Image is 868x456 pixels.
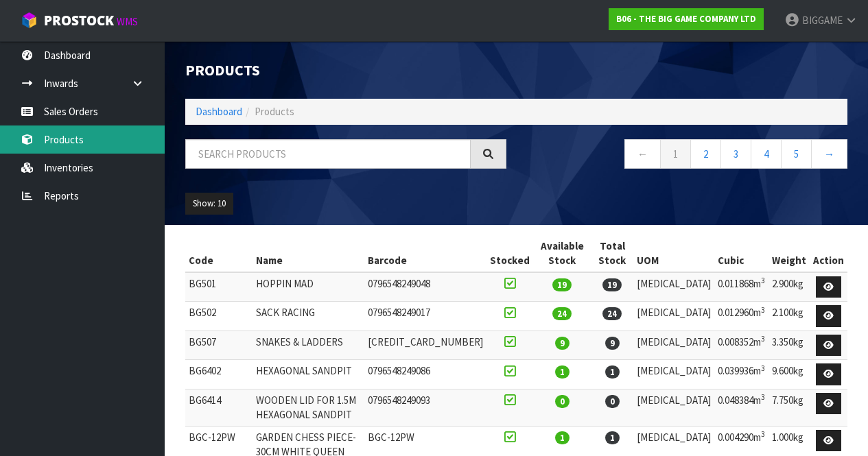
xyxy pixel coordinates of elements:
[21,12,38,29] img: cube-alt.png
[761,429,765,439] sup: 3
[714,272,769,302] td: 0.011868m
[552,307,572,320] span: 24
[364,360,486,389] td: 0796548249086
[633,331,714,360] td: [MEDICAL_DATA]
[533,235,591,272] th: Available Stock
[769,389,810,426] td: 7.750kg
[253,272,364,302] td: HOPPIN MAD
[185,302,253,331] td: BG502
[185,389,253,426] td: BG6414
[605,431,620,444] span: 1
[660,139,691,169] a: 1
[720,139,751,169] a: 3
[185,235,253,272] th: Code
[761,392,765,402] sup: 3
[802,14,843,27] span: BIGGAME
[751,139,782,169] a: 4
[185,193,233,215] button: Show: 10
[253,331,364,360] td: SNAKES & LADDERS
[624,139,661,169] a: ←
[810,235,847,272] th: Action
[602,307,622,320] span: 24
[769,272,810,302] td: 2.900kg
[769,235,810,272] th: Weight
[185,360,253,389] td: BG6402
[605,395,620,408] span: 0
[253,360,364,389] td: HEXAGONAL SANDPIT
[527,139,848,173] nav: Page navigation
[633,389,714,426] td: [MEDICAL_DATA]
[769,360,810,389] td: 9.600kg
[185,62,506,78] h1: Products
[253,389,364,426] td: WOODEN LID FOR 1.5M HEXAGONAL SANDPIT
[555,395,570,408] span: 0
[253,235,364,272] th: Name
[44,12,114,29] span: ProStock
[690,139,721,169] a: 2
[552,278,572,291] span: 19
[364,389,486,426] td: 0796548249093
[633,302,714,331] td: [MEDICAL_DATA]
[364,235,486,272] th: Barcode
[185,139,471,169] input: Search products
[781,139,812,169] a: 5
[605,337,620,350] span: 9
[769,302,810,331] td: 2.100kg
[602,278,622,291] span: 19
[761,334,765,344] sup: 3
[761,276,765,285] sup: 3
[714,302,769,331] td: 0.012960m
[196,105,242,118] a: Dashboard
[185,331,253,360] td: BG507
[761,363,765,373] sup: 3
[769,331,810,360] td: 3.350kg
[761,305,765,315] sup: 3
[714,331,769,360] td: 0.008352m
[633,235,714,272] th: UOM
[633,272,714,302] td: [MEDICAL_DATA]
[364,272,486,302] td: 0796548249048
[364,302,486,331] td: 0796548249017
[591,235,633,272] th: Total Stock
[555,337,570,350] span: 9
[811,139,847,169] a: →
[117,15,138,28] small: WMS
[605,365,620,379] span: 1
[364,331,486,360] td: [CREDIT_CARD_NUMBER]
[616,13,756,25] strong: B06 - THE BIG GAME COMPANY LTD
[486,235,533,272] th: Stocked
[714,235,769,272] th: Cubic
[714,360,769,389] td: 0.039936m
[255,105,294,118] span: Products
[253,302,364,331] td: SACK RACING
[714,389,769,426] td: 0.048384m
[633,360,714,389] td: [MEDICAL_DATA]
[555,431,570,444] span: 1
[555,365,570,379] span: 1
[185,272,253,302] td: BG501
